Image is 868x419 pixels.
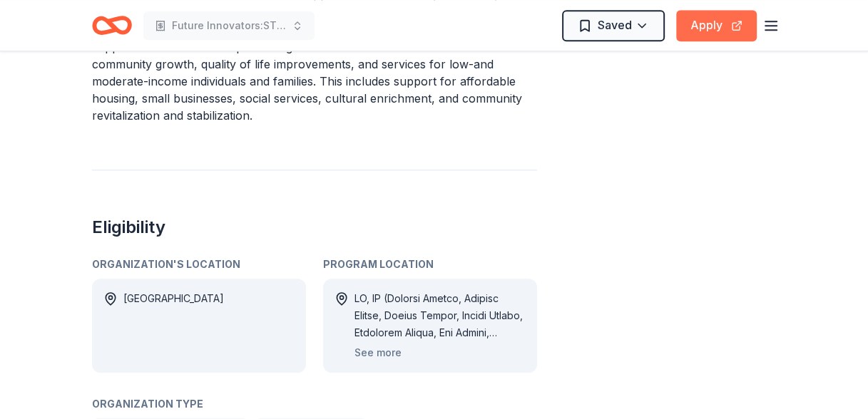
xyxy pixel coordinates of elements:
span: Future Innovators:STEM Pathways for At-Risk-Girls [172,17,286,34]
span: Saved [598,16,632,34]
div: Program Location [323,256,537,273]
a: Home [92,9,132,42]
h2: Eligibility [92,216,537,239]
div: [GEOGRAPHIC_DATA] [123,290,224,361]
div: LO, IP (Dolorsi Ametco, Adipisc Elitse, Doeius Tempor, Incidi Utlabo, Etdolorem Aliqua, Eni Admin... [354,290,526,341]
button: Future Innovators:STEM Pathways for At-Risk-Girls [143,11,315,40]
div: Organization's Location [92,256,306,273]
button: Apply [676,10,757,41]
button: See more [354,344,402,361]
div: Organization Type [92,395,537,413]
button: Saved [562,10,665,41]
